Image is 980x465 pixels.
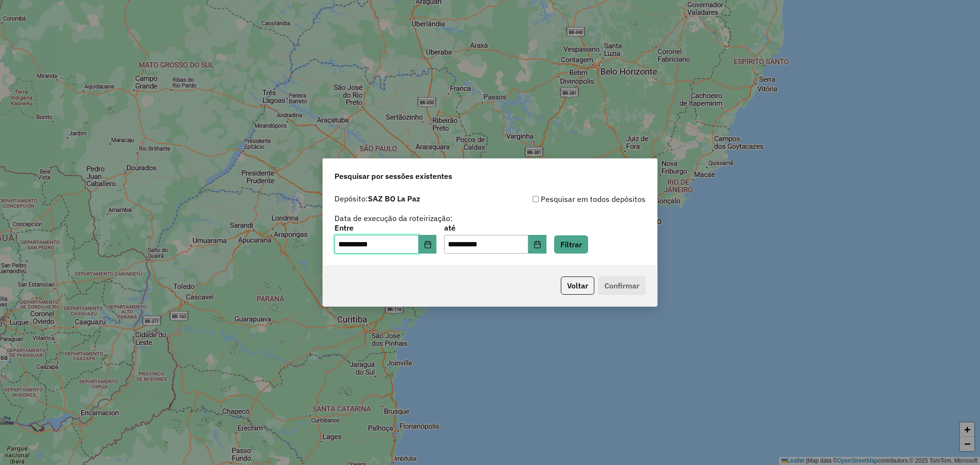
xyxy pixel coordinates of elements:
button: Choose Date [419,235,437,254]
button: Filtrar [554,235,588,254]
strong: SAZ BO La Paz [368,194,420,203]
label: Depósito: [334,193,420,204]
button: Choose Date [528,235,546,254]
label: até [444,222,546,233]
button: Voltar [561,277,594,295]
label: Entre [334,222,436,233]
label: Data de execução da roteirização: [334,212,453,224]
span: Pesquisar por sessões existentes [334,170,452,182]
div: Pesquisar em todos depósitos [490,193,646,205]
